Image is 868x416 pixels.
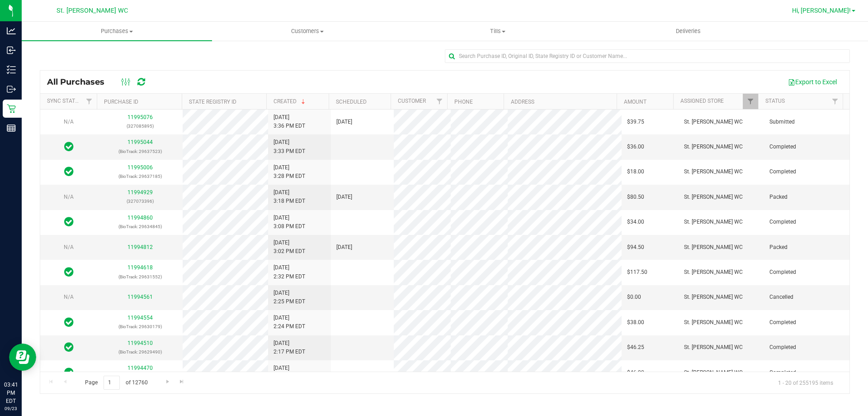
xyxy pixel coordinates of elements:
a: 11994929 [127,189,153,196]
span: [DATE] [336,118,352,126]
a: 11994812 [127,244,153,250]
span: N/A [64,119,74,125]
span: All Purchases [47,77,113,87]
span: [DATE] 3:28 PM EDT [274,163,305,181]
span: [DATE] [336,243,352,252]
span: [DATE] 2:11 PM EDT [274,364,305,381]
span: St. [PERSON_NAME] WC [684,343,743,352]
span: Hi, [PERSON_NAME]! [792,7,851,14]
span: $0.00 [627,293,641,301]
a: Filter [82,94,97,109]
span: Completed [769,143,796,151]
a: Filter [432,94,447,109]
inline-svg: Outbound [7,85,16,94]
a: 11995044 [127,139,153,145]
span: In Sync [64,316,74,329]
a: Customers [212,22,402,41]
a: State Registry ID [189,99,236,105]
a: Amount [624,99,646,105]
p: (BioTrack: 29637185) [103,172,177,181]
a: Tills [402,22,593,41]
span: 1 - 20 of 255195 items [771,376,840,389]
p: (BioTrack: 29637523) [103,147,177,156]
a: Created [274,98,307,105]
span: Completed [769,268,796,277]
inline-svg: Retail [7,104,16,113]
inline-svg: Reports [7,124,16,133]
inline-svg: Analytics [7,26,16,35]
span: [DATE] 3:08 PM EDT [274,214,305,231]
a: Purchases [22,22,212,41]
span: $18.00 [627,167,644,176]
span: St. [PERSON_NAME] WC [684,118,743,126]
span: [DATE] 2:25 PM EDT [274,289,305,306]
span: [DATE] 2:24 PM EDT [274,314,305,331]
span: St. [PERSON_NAME] WC [684,368,743,377]
p: (BioTrack: 29634845) [103,222,177,231]
span: St. [PERSON_NAME] WC [684,167,743,176]
p: (BioTrack: 29629490) [103,348,177,356]
iframe: Resource center [9,344,36,371]
a: 11994470 [127,365,153,371]
a: Filter [828,94,843,109]
span: St. [PERSON_NAME] WC [684,318,743,327]
span: St. [PERSON_NAME] WC [684,193,743,201]
span: Packed [769,193,788,201]
a: 11994618 [127,264,153,271]
span: $46.25 [627,343,644,352]
span: In Sync [64,165,74,178]
span: St. [PERSON_NAME] WC [684,143,743,151]
span: $94.50 [627,243,644,252]
p: (BioTrack: 29630179) [103,322,177,331]
a: Filter [743,94,758,109]
span: Completed [769,318,796,327]
button: Export to Excel [782,74,843,90]
span: Purchases [22,27,212,35]
span: Completed [769,343,796,352]
span: St. [PERSON_NAME] WC [684,268,743,277]
a: 11994860 [127,215,153,221]
a: Assigned Store [680,98,724,104]
span: $34.00 [627,218,644,226]
span: N/A [64,194,74,200]
a: Go to the next page [161,376,174,388]
a: 11994554 [127,315,153,321]
a: Purchase ID [104,99,138,105]
span: [DATE] 2:32 PM EDT [274,263,305,281]
span: Submitted [769,118,795,126]
p: (327073396) [103,197,177,206]
span: [DATE] [336,193,352,201]
span: St. [PERSON_NAME] WC [57,7,128,14]
span: [DATE] 2:17 PM EDT [274,339,305,356]
a: 11994561 [127,294,153,300]
span: $39.75 [627,118,644,126]
span: $117.50 [627,268,647,277]
span: Completed [769,167,796,176]
span: In Sync [64,341,74,354]
a: Customer [398,98,426,104]
span: In Sync [64,140,74,153]
span: Page of 12760 [77,376,155,390]
span: [DATE] 3:36 PM EDT [274,113,305,130]
a: Deliveries [593,22,783,41]
span: $80.50 [627,193,644,201]
a: Scheduled [336,99,367,105]
span: In Sync [64,266,74,278]
inline-svg: Inbound [7,46,16,55]
span: Completed [769,218,796,226]
span: N/A [64,244,74,250]
span: Cancelled [769,293,793,301]
span: [DATE] 3:02 PM EDT [274,239,305,256]
a: Go to the last page [175,376,189,388]
a: 11995076 [127,114,153,120]
p: 09/23 [4,405,18,412]
input: Search Purchase ID, Original ID, State Registry ID or Customer Name... [445,49,850,63]
span: $36.00 [627,143,644,151]
a: Address [511,99,534,105]
span: $46.00 [627,368,644,377]
span: In Sync [64,215,74,228]
span: [DATE] 3:33 PM EDT [274,138,305,155]
span: St. [PERSON_NAME] WC [684,218,743,226]
p: 03:41 PM EDT [4,381,18,405]
span: Tills [403,27,592,35]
